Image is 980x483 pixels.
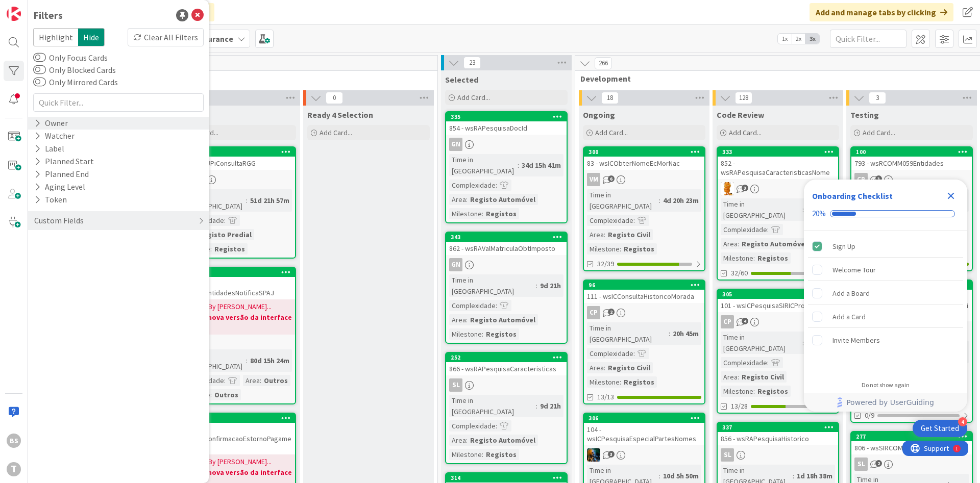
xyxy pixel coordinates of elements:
div: Registo Civil [605,362,653,373]
span: : [210,243,212,255]
div: Area [243,375,260,386]
span: : [246,195,248,206]
div: Sign Up [832,240,855,252]
div: Complexidade [721,357,767,368]
div: 369 [175,268,295,277]
div: Registo Automóvel [468,314,538,325]
div: Aging Level [33,181,86,193]
div: Milestone [449,449,482,460]
div: 252 [446,353,567,362]
div: Registos [483,449,519,460]
div: SL [854,457,868,471]
div: 233 [175,147,295,157]
div: 365 [179,415,295,422]
span: : [753,252,755,264]
span: : [620,376,621,388]
label: Only Blocked Cards [33,64,116,76]
div: GN [449,258,462,271]
span: : [659,195,660,206]
span: : [466,194,468,205]
a: 100793 - wsRCOMM059EntidadesCPTime in [GEOGRAPHIC_DATA]:14h 7mComplexidade:Area:Registo Comercial... [850,146,973,271]
span: Powered by UserGuiding [846,396,934,409]
div: Area [587,362,604,373]
div: 100 [851,147,972,157]
span: 3 [869,92,886,104]
div: Planned Start [33,155,95,168]
div: JC [584,448,704,462]
div: 343862 - wsRAValMatriculaObtImposto [446,233,567,255]
div: 80d 15h 24m [248,355,292,366]
a: 96111 - wsICConsultaHistoricoMoradaCPTime in [GEOGRAPHIC_DATA]:20h 45mComplexidade:Area:Registo C... [583,279,705,404]
span: 2x [792,34,805,44]
div: Area [449,435,466,446]
div: Add a Board is incomplete. [808,282,963,304]
span: 23 [463,57,481,69]
div: Onboarding Checklist [812,190,893,202]
div: Registos [212,243,248,255]
span: : [659,470,660,481]
span: : [496,420,497,431]
div: CP [851,173,972,186]
div: CP [721,315,734,328]
span: : [496,300,497,311]
div: SL [851,457,972,471]
div: Checklist Container [804,180,967,412]
div: 806 - wsSIRCOMSicaeMotorDecisao [851,441,972,454]
div: SL [721,448,734,462]
span: Highlight [33,28,78,46]
div: 306 [584,414,704,423]
span: 2 [608,309,615,315]
div: GN [446,258,567,271]
span: : [753,386,755,397]
div: 300 [589,148,704,156]
div: 3691519 - prjSPAJ_EntidadesNotificaSPAJ [175,268,295,299]
div: SL [446,378,567,392]
div: 300 [584,147,704,157]
div: Time in [GEOGRAPHIC_DATA] [449,395,536,417]
span: Support [21,2,46,14]
div: BS [7,434,21,448]
div: Registo Civil [605,229,653,240]
div: 30083 - wsICObterNomeEcMorNac [584,147,704,170]
div: Open Get Started checklist, remaining modules: 4 [913,420,967,437]
div: 333 [718,147,838,157]
div: Add a Card [832,311,866,323]
div: Time in [GEOGRAPHIC_DATA] [721,332,802,354]
div: Time in [GEOGRAPHIC_DATA] [587,322,669,345]
div: 305101 - wsICPesquisaSIRICProcessos [718,290,838,312]
div: 1519 - prjSPAJ_EntidadesNotificaSPAJ [175,277,295,299]
span: 32/60 [731,268,748,278]
div: 862 - wsRAValMatriculaObtImposto [446,242,567,255]
div: Time in [GEOGRAPHIC_DATA] [178,349,246,372]
div: 1 [53,4,56,12]
div: Footer [804,393,967,412]
span: 128 [735,92,752,104]
span: Code Review [717,110,764,120]
div: Sign Up is complete. [808,235,963,258]
div: 854 - wsRAPesquisaDocId [446,121,567,135]
div: 100793 - wsRCOMM059Entidades [851,147,972,170]
span: : [767,357,769,368]
div: 20% [812,209,826,218]
div: Milestone [449,208,482,219]
div: 365 [175,414,295,423]
div: Planned End [33,168,90,181]
a: Powered by UserGuiding [809,393,962,412]
div: Token [33,193,68,206]
div: Registo Automóvel [468,194,538,205]
div: 306104 - wsICPesquisaEspecialPartesNomes [584,414,704,445]
div: CP [718,315,838,328]
div: Time in [GEOGRAPHIC_DATA] [449,154,518,176]
span: : [260,375,261,386]
div: Get Started [921,423,959,434]
div: 852 - wsRAPesquisaCaracteristicasNome [718,157,838,179]
img: Visit kanbanzone.com [7,7,21,21]
span: : [482,208,483,219]
div: 277 [856,433,972,440]
span: : [224,215,226,226]
div: 101 - wsICPesquisaSIRICProcessos [718,299,838,312]
div: Registo Automóvel [468,435,538,446]
span: : [802,204,804,215]
span: : [738,371,739,383]
div: Area [449,194,466,205]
